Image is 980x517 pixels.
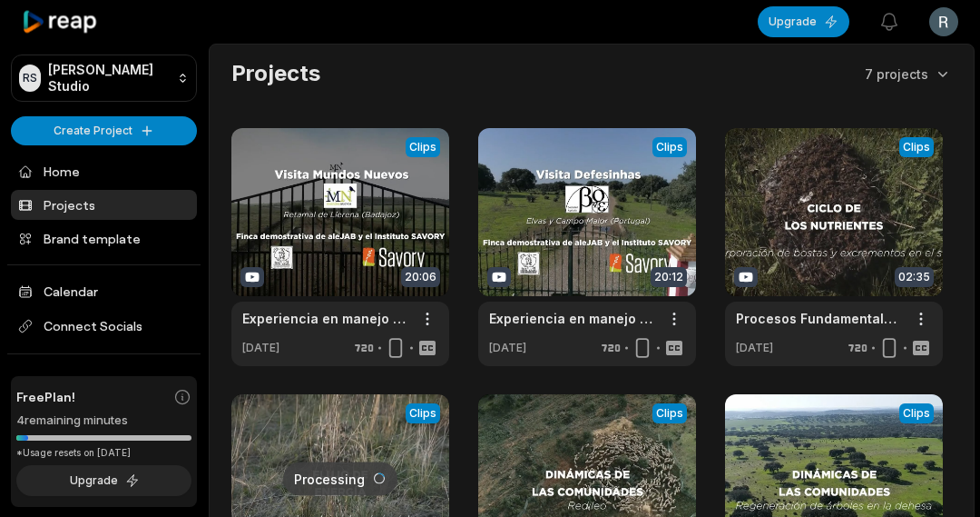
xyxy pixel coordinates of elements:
[242,309,409,328] a: Experiencia en manejo holístico en la Finca Mundos Nuevos ([GEOGRAPHIC_DATA])
[11,116,197,145] button: Create Project
[16,446,191,460] div: *Usage resets on [DATE]
[19,65,41,92] div: RS
[11,190,197,220] a: Projects
[736,309,903,328] a: Procesos Fundamentales en la Dehesa : Ciclo de Nutrientes, por [PERSON_NAME]
[11,276,197,306] a: Calendar
[865,65,952,84] button: 7 projects
[231,59,320,88] h2: Projects
[16,465,191,496] button: Upgrade
[16,412,191,430] div: 4 remaining minutes
[11,156,197,186] a: Home
[11,310,197,343] span: Connect Socials
[11,224,197,254] a: Brand template
[489,309,656,328] a: Experiencia en manejo holístico en la Finca Defesinhas ([GEOGRAPHIC_DATA]-[GEOGRAPHIC_DATA])
[16,387,75,406] span: Free Plan!
[48,62,170,94] p: [PERSON_NAME] Studio
[758,6,849,37] button: Upgrade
